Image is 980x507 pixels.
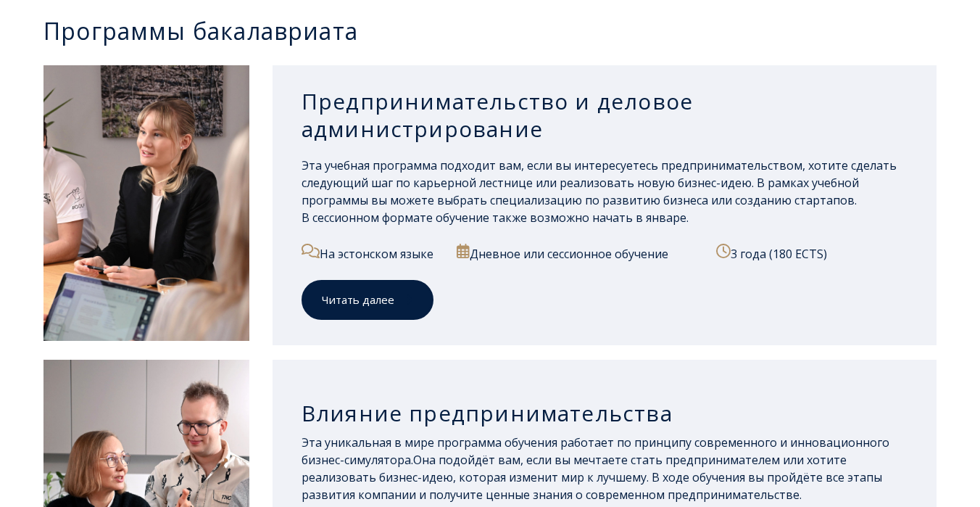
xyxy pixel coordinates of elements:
[731,246,827,262] font: 3 года (180 ECTS)
[302,434,889,468] font: Эта уникальная в мире программа обучения работает по принципу современного и инновационного бизне...
[43,15,358,46] font: Программы бакалавриата
[320,246,433,262] font: На эстонском языке
[302,210,689,226] font: В сессионном формате обучение также возможно начать в январе.
[302,452,882,503] font: Она подойдёт вам, если вы мечтаете стать предпринимателем или хотите реализовать бизнес-идею, кот...
[470,246,668,262] font: Дневное или сессионное обучение
[322,292,394,307] font: Читать далее
[43,65,249,340] img: Предпринимательство и деловое администрирование
[302,86,693,144] font: Предпринимательство и деловое администрирование
[302,157,897,208] font: Эта учебная программа подходит вам, если вы интересуетесь предпринимательством, хотите сделать сл...
[302,398,673,428] font: Влияние предпринимательства
[302,280,433,320] a: Читать далее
